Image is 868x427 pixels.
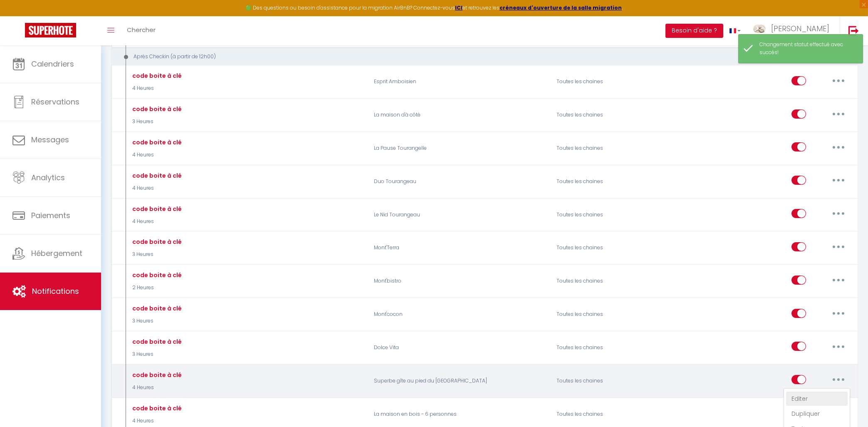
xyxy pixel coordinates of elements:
p: Duo Tourangeau [368,169,551,194]
span: Chercher [127,25,156,34]
span: [PERSON_NAME] [771,23,829,34]
span: Notifications [32,286,79,296]
a: ICI [455,4,462,11]
div: code boite à clé [130,271,182,280]
p: Mont'Terra [368,236,551,260]
iframe: Chat [833,390,862,421]
a: Dupliquer [786,407,848,421]
p: 4 Heures [130,151,182,159]
img: ... [753,25,766,33]
p: La Pause Tourangelle [368,136,551,160]
div: code boite à clé [130,204,182,213]
p: Dolce Vita [368,335,551,360]
div: Toutes les chaines [551,269,673,293]
p: Mont'bistro [368,269,551,293]
button: Ouvrir le widget de chat LiveChat [7,3,32,28]
span: Analytics [31,172,65,183]
p: 3 Heures [130,251,182,258]
img: Super Booking [25,23,76,37]
p: 4 Heures [130,84,182,92]
div: code boite à clé [130,71,182,80]
p: 3 Heures [130,317,182,325]
p: 4 Heures [130,218,182,226]
p: Esprit Amboisien [368,70,551,94]
span: Hébergement [31,248,82,258]
p: La maison d'à côté [368,103,551,127]
div: Changement statut effectué avec succés! [759,41,854,57]
div: Toutes les chaines [551,335,673,360]
div: Toutes les chaines [551,369,673,393]
div: Toutes les chaines [551,203,673,227]
div: Toutes les chaines [551,169,673,194]
p: 2 Heures [130,284,182,292]
a: ... [PERSON_NAME] [747,16,840,45]
span: Messages [31,134,69,145]
a: Editer [786,392,848,406]
div: Toutes les chaines [551,136,673,160]
div: code boite à clé [130,138,182,147]
p: 4 Heures [130,417,182,425]
p: Le Nid Tourangeau [368,203,551,227]
span: Calendriers [31,59,74,69]
p: La maison en bois - 6 personnes [368,402,551,426]
div: code boite à clé [130,404,182,413]
a: créneaux d'ouverture de la salle migration [500,4,622,11]
p: 3 Heures [130,118,182,126]
div: Toutes les chaines [551,236,673,260]
div: code boite à clé [130,171,182,180]
div: Après Checkin (à partir de 12h00) [119,53,836,61]
div: code boite à clé [130,337,182,346]
div: code boite à clé [130,104,182,114]
p: 4 Heures [130,384,182,392]
img: logout [848,25,859,36]
p: Superbe gîte au pied du [GEOGRAPHIC_DATA] [368,369,551,393]
p: 4 Heures [130,184,182,192]
div: code boite à clé [130,237,182,246]
div: Toutes les chaines [551,103,673,127]
p: 3 Heures [130,350,182,358]
div: Toutes les chaines [551,303,673,327]
a: Chercher [121,16,162,45]
p: Mont'cocon [368,303,551,327]
span: Paiements [31,210,70,221]
span: Réservations [31,97,79,107]
div: code boite à clé [130,304,182,313]
div: Toutes les chaines [551,402,673,426]
button: Besoin d'aide ? [665,24,723,38]
div: Toutes les chaines [551,70,673,94]
div: code boite à clé [130,370,182,380]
